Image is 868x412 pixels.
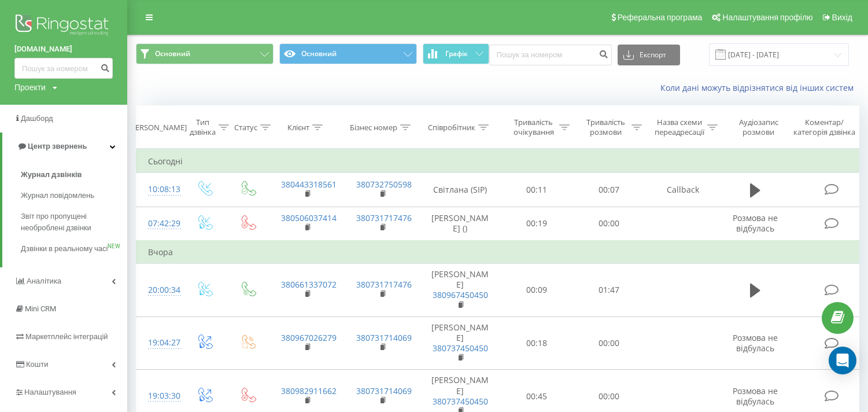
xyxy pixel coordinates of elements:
a: 380661337072 [281,279,337,290]
span: Дзвінки в реальному часі [21,243,108,255]
div: 07:42:29 [148,212,171,235]
div: Проекти [14,82,46,93]
span: Основний [155,49,190,58]
a: 380731717476 [356,212,412,223]
span: Кошти [26,360,48,369]
div: Тип дзвінка [190,117,216,137]
td: 01:47 [573,263,645,317]
td: [PERSON_NAME] () [420,207,501,241]
span: Реферальна програма [618,13,703,22]
span: Звіт про пропущені необроблені дзвінки [21,211,121,234]
span: Маркетплейс інтеграцій [25,332,108,341]
td: Callback [645,173,721,207]
button: Експорт [618,45,680,65]
button: Графік [423,43,489,64]
td: 00:18 [501,317,573,370]
div: 19:04:27 [148,332,171,354]
span: Розмова не відбулась [733,385,778,407]
a: 380731717476 [356,279,412,290]
td: [PERSON_NAME] [420,263,501,317]
td: 00:00 [573,317,645,370]
a: Дзвінки в реальному часіNEW [21,238,127,259]
span: Аналiтика [27,277,61,285]
div: Аудіозапис розмови [730,117,786,137]
div: Коментар/категорія дзвінка [791,117,859,137]
a: [DOMAIN_NAME] [14,43,113,55]
td: 00:19 [501,207,573,241]
a: 380967026279 [281,332,337,343]
a: Звіт про пропущені необроблені дзвінки [21,206,127,238]
td: Світлана (SIP) [420,173,501,207]
span: Налаштування [24,388,76,396]
a: Коли дані можуть відрізнятися вiд інших систем [660,82,859,93]
div: Клієнт [287,123,309,133]
span: Розмова не відбулась [733,332,778,354]
input: Пошук за номером [489,45,612,65]
span: Журнал дзвінків [21,169,82,181]
button: Основний [279,43,417,64]
a: 380731714069 [356,332,412,343]
div: Тривалість очікування [511,117,556,137]
div: Open Intercom Messenger [829,347,856,374]
span: Розмова не відбулась [733,212,778,234]
span: Дашборд [21,114,53,123]
a: Журнал повідомлень [21,185,127,206]
img: Ringostat logo [14,12,113,41]
a: 380737450450 [433,343,488,354]
span: Графік [445,50,468,58]
div: 19:03:30 [148,385,171,407]
a: 380737450450 [433,396,488,407]
div: Статус [234,123,257,133]
span: Журнал повідомлень [21,190,94,201]
a: Центр звернень [2,133,127,160]
span: Mini CRM [25,304,56,313]
a: 380732750598 [356,179,412,190]
div: 20:00:34 [148,279,171,301]
a: 380731714069 [356,385,412,396]
div: Тривалість розмови [583,117,629,137]
span: Вихід [832,13,852,22]
span: Налаштування профілю [722,13,812,22]
td: 00:00 [573,207,645,241]
a: Журнал дзвінків [21,164,127,185]
td: [PERSON_NAME] [420,317,501,370]
div: Співробітник [428,123,475,133]
div: 10:08:13 [148,178,171,201]
a: 380982911662 [281,385,337,396]
div: [PERSON_NAME] [129,123,187,133]
td: 00:11 [501,173,573,207]
a: 380967450450 [433,289,488,300]
div: Бізнес номер [350,123,397,133]
a: 380443318561 [281,179,337,190]
input: Пошук за номером [14,58,113,79]
a: 380506037414 [281,212,337,223]
span: Центр звернень [28,142,87,150]
div: Назва схеми переадресації [655,117,704,137]
button: Основний [136,43,274,64]
td: 00:09 [501,263,573,317]
td: 00:07 [573,173,645,207]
